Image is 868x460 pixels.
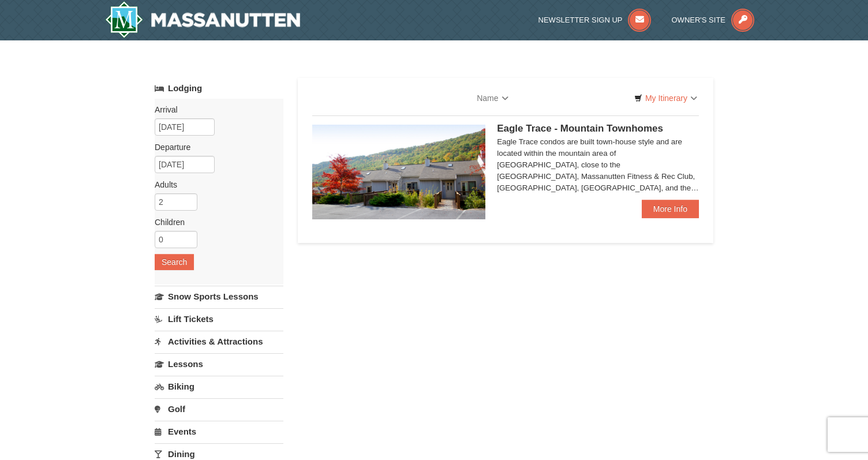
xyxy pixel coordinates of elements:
[155,308,283,330] a: Lift Tickets
[468,87,517,110] a: Name
[672,16,726,24] span: Owner's Site
[155,376,283,397] a: Biking
[155,353,283,375] a: Lessons
[155,104,275,115] label: Arrival
[497,136,699,194] div: Eagle Trace condos are built town-house style and are located within the mountain area of [GEOGRA...
[155,141,275,153] label: Departure
[538,16,652,24] a: Newsletter Sign Up
[155,179,275,190] label: Adults
[627,89,705,107] a: My Itinerary
[155,398,283,420] a: Golf
[155,286,283,307] a: Snow Sports Lessons
[538,16,623,24] span: Newsletter Sign Up
[155,216,275,228] label: Children
[155,78,283,99] a: Lodging
[105,1,300,38] img: Massanutten Resort Logo
[312,125,485,219] img: 19218983-1-9b289e55.jpg
[642,200,699,218] a: More Info
[155,421,283,442] a: Events
[497,123,663,134] span: Eagle Trace - Mountain Townhomes
[105,1,300,38] a: Massanutten Resort
[155,254,194,270] button: Search
[672,16,755,24] a: Owner's Site
[155,331,283,352] a: Activities & Attractions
